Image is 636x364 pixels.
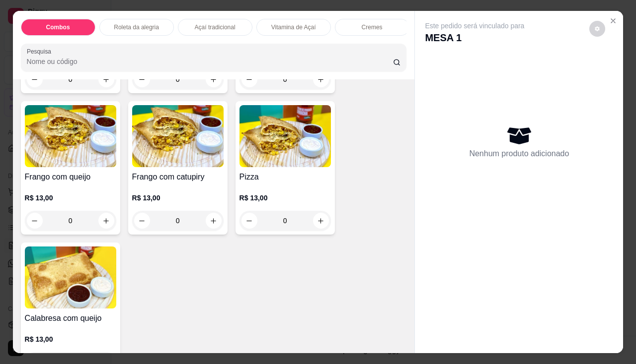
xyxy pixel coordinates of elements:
[27,57,393,66] input: Pesquisa
[239,171,331,183] h4: Pizza
[239,193,331,203] p: R$ 13,00
[239,105,331,167] img: product-image
[425,21,524,31] p: Este pedido será vinculado para
[589,21,605,37] button: decrease-product-quantity
[46,23,70,31] p: Combos
[25,105,116,167] img: product-image
[425,31,524,45] p: MESA 1
[605,13,621,29] button: Close
[114,23,159,31] p: Roleta da alegria
[469,148,569,160] p: Nenhum produto adicionado
[132,171,224,183] h4: Frango com catupiry
[132,193,224,203] p: R$ 13,00
[195,23,236,31] p: Açaí tradicional
[25,334,116,344] p: R$ 13,00
[25,246,116,308] img: product-image
[271,23,316,31] p: Vitamina de Açaí
[27,47,55,56] label: Pesquisa
[362,23,383,31] p: Cremes
[25,193,116,203] p: R$ 13,00
[25,171,116,183] h4: Frango com queijo
[25,312,116,324] h4: Calabresa com queijo
[132,105,224,167] img: product-image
